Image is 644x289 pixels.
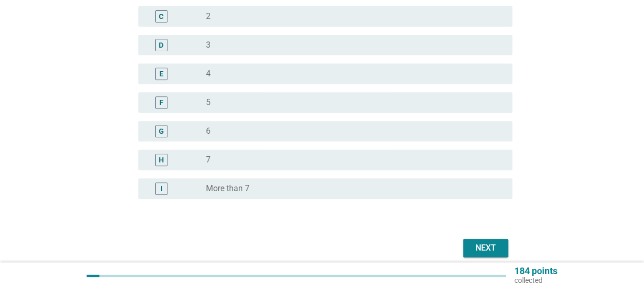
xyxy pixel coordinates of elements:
[463,239,508,257] button: Next
[206,155,211,165] label: 7
[159,126,164,137] div: G
[159,11,163,22] div: C
[514,276,557,285] p: collected
[206,97,211,108] label: 5
[159,155,164,166] div: H
[206,183,250,194] label: More than 7
[206,126,211,136] label: 6
[206,40,211,50] label: 3
[159,97,163,108] div: F
[159,40,163,51] div: D
[206,11,211,22] label: 2
[514,266,557,276] p: 184 points
[160,183,162,194] div: I
[206,69,211,79] label: 4
[159,69,163,79] div: E
[471,242,500,254] div: Next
